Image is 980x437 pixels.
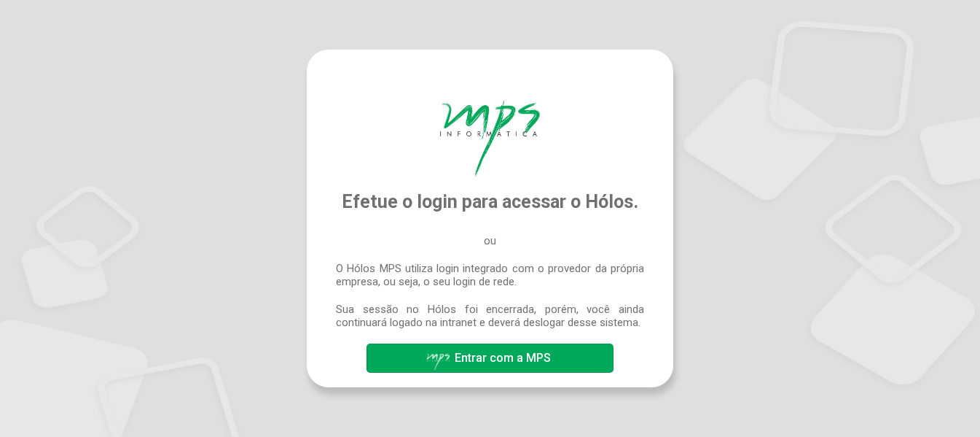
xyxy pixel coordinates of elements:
span: Efetue o login para acessar o Hólos. [342,191,638,212]
button: Entrar com a MPS [366,344,613,373]
span: ou [484,234,496,247]
img: Hólos Mps Digital [440,101,539,177]
span: Sua sessão no Hólos foi encerrada, porém, você ainda continuará logado na intranet e deverá deslo... [336,303,644,329]
span: Entrar com a MPS [455,351,551,365]
span: O Hólos MPS utiliza login integrado com o provedor da própria empresa, ou seja, o seu login de rede. [336,262,644,288]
